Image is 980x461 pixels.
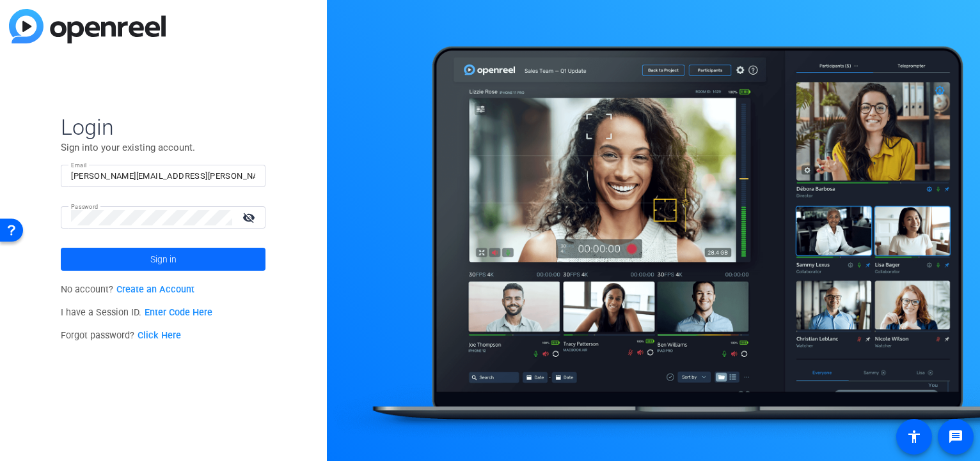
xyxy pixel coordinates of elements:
a: Create an Account [116,284,194,295]
mat-icon: visibility_off [235,208,265,227]
mat-label: Password [71,203,99,210]
img: npw-badge-icon-locked.svg [239,171,249,181]
span: I have a Session ID. [61,307,212,318]
a: Click Here [138,330,181,341]
p: Sign into your existing account. [61,140,265,155]
span: No account? [61,284,194,295]
mat-icon: accessibility [906,429,922,444]
input: Enter Email Address [71,169,255,184]
button: Sign in [61,248,265,271]
mat-icon: message [948,429,963,444]
img: blue-gradient.svg [9,9,166,43]
span: Login [61,114,265,140]
img: npw-badge-icon-locked.svg [217,213,227,223]
a: Enter Code Here [145,307,212,318]
span: Sign in [150,243,177,275]
span: Forgot password? [61,330,181,341]
mat-label: Email [71,162,87,169]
